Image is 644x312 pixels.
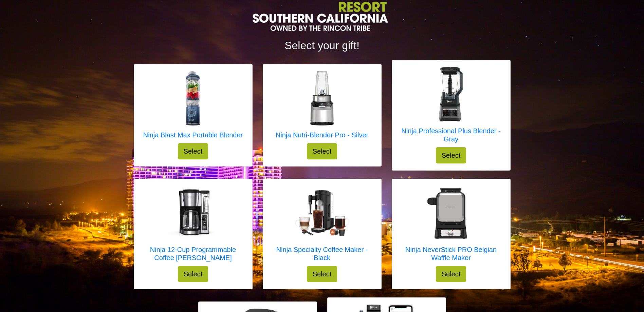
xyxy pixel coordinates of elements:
[399,246,503,262] h5: Ninja NeverStick PRO Belgian Waffle Maker
[143,71,243,143] a: Ninja Blast Max Portable Blender Ninja Blast Max Portable Blender
[295,190,349,236] img: Ninja Specialty Coffee Maker - Black
[276,131,368,139] h5: Ninja Nutri-Blender Pro - Silver
[178,143,208,159] button: Select
[295,71,349,125] img: Ninja Nutri-Blender Pro - Silver
[166,186,220,240] img: Ninja 12-Cup Programmable Coffee Brewer
[424,186,478,240] img: Ninja NeverStick PRO Belgian Waffle Maker
[178,266,208,282] button: Select
[143,131,243,139] h5: Ninja Blast Max Portable Blender
[276,71,368,143] a: Ninja Nutri-Blender Pro - Silver Ninja Nutri-Blender Pro - Silver
[436,147,466,163] button: Select
[270,246,374,262] h5: Ninja Specialty Coffee Maker - Black
[424,67,478,121] img: Ninja Professional Plus Blender - Gray
[399,186,503,266] a: Ninja NeverStick PRO Belgian Waffle Maker Ninja NeverStick PRO Belgian Waffle Maker
[307,266,337,282] button: Select
[134,39,511,52] h2: Select your gift!
[270,186,374,266] a: Ninja Specialty Coffee Maker - Black Ninja Specialty Coffee Maker - Black
[166,71,220,125] img: Ninja Blast Max Portable Blender
[399,67,503,147] a: Ninja Professional Plus Blender - Gray Ninja Professional Plus Blender - Gray
[307,143,337,159] button: Select
[436,266,466,282] button: Select
[141,186,245,266] a: Ninja 12-Cup Programmable Coffee Brewer Ninja 12-Cup Programmable Coffee [PERSON_NAME]
[141,246,245,262] h5: Ninja 12-Cup Programmable Coffee [PERSON_NAME]
[399,127,503,143] h5: Ninja Professional Plus Blender - Gray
